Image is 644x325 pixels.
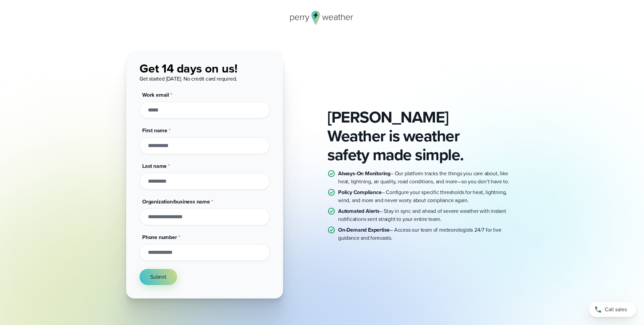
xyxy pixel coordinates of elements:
[338,170,518,186] p: – Our platform tracks the things you care about, like heat, lightning, air quality, road conditio...
[338,226,390,234] strong: On-Demand Expertise
[142,127,167,134] span: First name
[605,306,627,314] span: Call sales
[338,207,380,215] strong: Automated Alerts
[338,170,390,177] strong: Always-On Monitoring
[142,162,167,170] span: Last name
[140,75,237,83] span: Get started [DATE]. No credit card required.
[338,188,518,204] p: – Configure your specific thresholds for heat, lightning, wind, and more and never worry about co...
[338,207,518,223] p: – Stay in sync and ahead of severe weather with instant notifications sent straight to your entir...
[140,269,177,285] button: Submit
[327,108,518,164] h2: [PERSON_NAME] Weather is weather safety made simple.
[142,233,177,241] span: Phone number
[150,273,166,281] span: Submit
[140,59,237,77] span: Get 14 days on us!
[589,302,636,317] a: Call sales
[142,91,169,99] span: Work email
[338,226,518,242] p: – Access our team of meteorologists 24/7 for live guidance and forecasts.
[142,198,210,205] span: Organization/business name
[338,188,382,196] strong: Policy Compliance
